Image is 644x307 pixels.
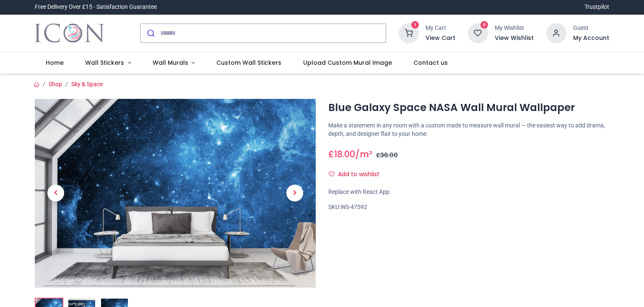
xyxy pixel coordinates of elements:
span: /m² [355,148,372,160]
div: Guest [573,24,609,32]
sup: 0 [480,21,488,29]
span: £ [328,148,355,160]
div: SKU: [328,203,609,212]
i: Add to wishlist [329,171,335,177]
span: Home [46,58,64,67]
span: Next [286,185,303,201]
a: Shop [49,81,62,87]
a: View Wishlist [495,34,534,42]
span: Wall Murals [153,58,188,67]
span: 18.00 [334,148,355,160]
img: Blue Galaxy Space NASA Wall Mural Wallpaper [35,99,316,288]
a: 1 [399,29,419,36]
a: Next [274,127,316,259]
a: Sky & Space [71,81,103,87]
a: Wall Murals [142,52,206,74]
a: View Cart [426,34,455,42]
a: Previous [35,127,77,259]
a: Wall Stickers [74,52,142,74]
p: Make a statement in any room with a custom made to measure wall mural — the easiest way to add dr... [328,122,609,138]
a: 0 [468,29,488,36]
span: £ [376,151,398,159]
span: Upload Custom Mural Image [303,58,392,67]
button: Add to wishlistAdd to wishlist [328,167,387,182]
a: Logo of Icon Wall Stickers [35,21,104,45]
span: Wall Stickers [85,58,124,67]
div: My Wishlist [495,24,534,32]
span: WS-47592 [340,204,367,210]
a: My Account [573,34,609,42]
div: My Cart [426,24,455,32]
span: Custom Wall Stickers [216,58,281,67]
img: Icon Wall Stickers [35,21,104,45]
a: Trustpilot [584,3,609,11]
div: Replace with React App. [328,188,609,196]
span: 36.00 [380,151,398,159]
h1: Blue Galaxy Space NASA Wall Mural Wallpaper [328,101,609,115]
span: Contact us [413,58,448,67]
span: Previous [47,185,64,201]
button: Submit [140,24,160,42]
div: Free Delivery Over £15 - Satisfaction Guarantee [35,3,157,11]
sup: 1 [411,21,419,29]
